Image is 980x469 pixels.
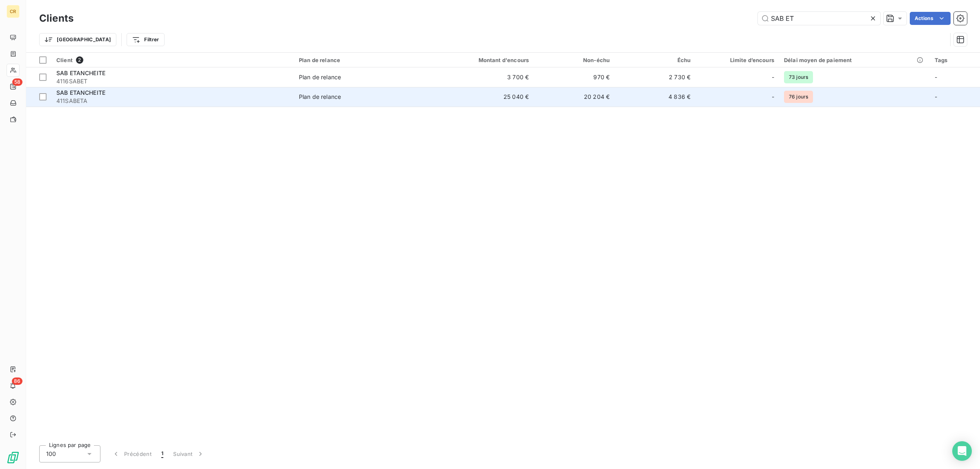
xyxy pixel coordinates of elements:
button: Précédent [107,445,156,462]
span: SAB ETANCHEITE [56,69,105,76]
span: 2 [76,56,83,64]
button: 1 [156,445,168,462]
td: 970 € [534,67,615,87]
div: Limite d’encours [700,57,774,63]
span: 76 jours [784,91,813,103]
h3: Clients [39,11,73,26]
div: Plan de relance [299,73,341,81]
div: Délai moyen de paiement [784,57,925,63]
div: Plan de relance [299,93,341,101]
span: - [935,74,937,80]
span: SAB ETANCHEITE [56,89,105,96]
td: 4 836 € [615,87,695,107]
div: Montant d'encours [430,57,529,63]
span: - [935,93,937,100]
span: 73 jours [784,71,813,83]
span: 58 [12,78,22,86]
div: Non-échu [539,57,610,63]
div: Tags [935,57,975,63]
span: 411SABETA [56,97,289,105]
span: 4116SABET [56,77,289,85]
button: Suivant [168,445,209,462]
div: Open Intercom Messenger [952,441,972,461]
div: Échu [619,57,690,63]
span: - [772,93,774,101]
div: CR [7,5,20,18]
span: - [772,73,774,81]
td: 20 204 € [534,87,615,107]
td: 25 040 € [425,87,534,107]
button: Filtrer [127,33,164,46]
input: Rechercher [758,12,880,25]
div: Plan de relance [299,57,421,63]
span: 100 [46,450,56,458]
td: 2 730 € [615,67,695,87]
span: 86 [12,377,22,385]
span: Client [56,57,73,63]
td: 3 700 € [425,67,534,87]
button: Actions [910,12,951,25]
span: 1 [161,450,163,458]
button: [GEOGRAPHIC_DATA] [39,33,116,46]
img: Logo LeanPay [7,451,20,464]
